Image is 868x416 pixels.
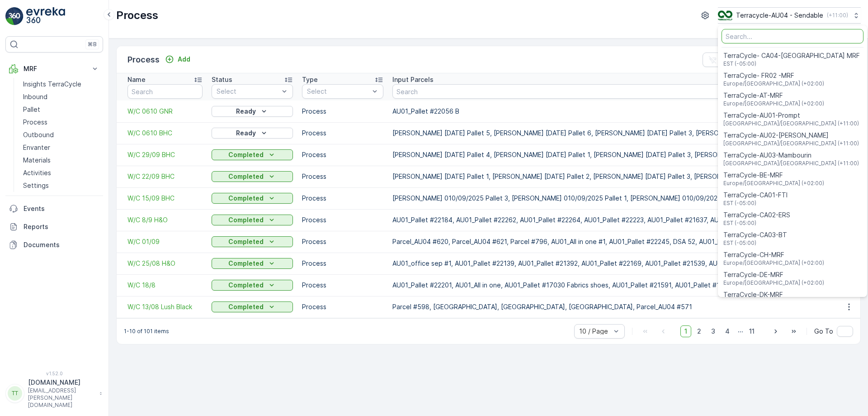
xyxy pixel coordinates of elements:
[127,75,146,84] p: Name
[814,327,833,336] span: Go To
[19,179,103,192] a: Settings
[88,41,97,48] p: ⌘B
[23,118,47,127] p: Process
[738,325,743,337] p: ...
[723,210,790,220] span: TerraCycle-CA02-ERS
[116,8,158,23] p: Process
[23,130,54,139] p: Outbound
[127,302,203,311] a: W/C 13/08 Lush Black
[723,71,824,80] span: TerraCycle- FR02 -MRF
[392,75,434,84] p: Input Parcels
[19,91,103,103] a: Inbound
[217,87,279,96] p: Select
[212,128,293,139] button: Ready
[124,328,169,335] p: 1-10 of 101 items
[24,204,99,213] p: Events
[228,281,264,290] p: Completed
[23,92,47,101] p: Inbound
[723,290,824,299] span: TerraCycle-DK-MRF
[212,193,293,204] button: Completed
[302,259,383,268] p: Process
[721,325,734,337] span: 4
[707,325,719,337] span: 3
[19,78,103,91] a: Insights TerraCycle
[5,378,103,409] button: TT[DOMAIN_NAME][EMAIL_ADDRESS][PERSON_NAME][DOMAIN_NAME]
[228,150,264,159] p: Completed
[212,280,293,291] button: Completed
[723,171,824,180] span: TerraCycle-BE-MRF
[127,150,203,159] a: W/C 29/09 BHC
[228,215,264,225] p: Completed
[5,371,103,376] span: v 1.52.0
[26,7,65,25] img: logo_light-DOdMpM7g.png
[302,150,383,159] p: Process
[127,237,203,246] a: W/C 01/09
[228,237,264,246] p: Completed
[127,281,203,290] a: W/C 18/8
[723,180,824,187] span: Europe/[GEOGRAPHIC_DATA] (+02:00)
[23,143,50,152] p: Envanter
[723,239,787,247] span: EST (-05:00)
[745,325,759,337] span: 11
[212,171,293,182] button: Completed
[127,194,203,203] a: W/C 15/09 BHC
[302,302,383,311] p: Process
[723,91,824,100] span: TerraCycle-AT-MRF
[736,11,823,20] p: Terracycle-AU04 - Sendable
[5,236,103,254] a: Documents
[723,51,860,60] span: TerraCycle- CA04-[GEOGRAPHIC_DATA] MRF
[19,141,103,154] a: Envanter
[127,172,203,181] a: W/C 22/09 BHC
[723,111,859,120] span: TerraCycle-AU01-Prompt
[228,194,264,203] p: Completed
[723,151,859,160] span: TerraCycle-AU03-Mambourin
[212,215,293,225] button: Completed
[723,200,788,207] span: EST (-05:00)
[19,129,103,141] a: Outbound
[19,103,103,116] a: Pallet
[127,215,203,225] a: W/C 8/9 H&O
[723,120,859,127] span: [GEOGRAPHIC_DATA]/[GEOGRAPHIC_DATA] (+11:00)
[23,156,51,165] p: Materials
[723,100,824,107] span: Europe/[GEOGRAPHIC_DATA] (+02:00)
[302,237,383,246] p: Process
[827,12,848,19] p: ( +11:00 )
[680,325,691,337] span: 1
[19,116,103,129] a: Process
[703,53,765,67] button: Clear Filters
[24,64,85,73] p: MRF
[127,259,203,268] a: W/C 25/08 H&O
[302,194,383,203] p: Process
[127,53,160,66] p: Process
[302,172,383,181] p: Process
[28,387,95,409] p: [EMAIL_ADDRESS][PERSON_NAME][DOMAIN_NAME]
[5,200,103,218] a: Events
[212,236,293,247] button: Completed
[8,386,22,401] div: TT
[23,168,51,177] p: Activities
[23,181,49,190] p: Settings
[723,60,860,67] span: EST (-05:00)
[212,301,293,312] button: Completed
[5,60,103,78] button: MRF
[722,29,863,43] input: Search...
[723,259,824,267] span: Europe/[GEOGRAPHIC_DATA] (+02:00)
[23,80,81,89] p: Insights TerraCycle
[212,75,232,84] p: Status
[161,54,194,65] button: Add
[24,240,99,249] p: Documents
[127,129,203,138] a: W/C 0610 BHC
[5,218,103,236] a: Reports
[127,107,203,116] a: W/C 0610 GNR
[302,107,383,116] p: Process
[212,149,293,160] button: Completed
[307,87,369,96] p: Select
